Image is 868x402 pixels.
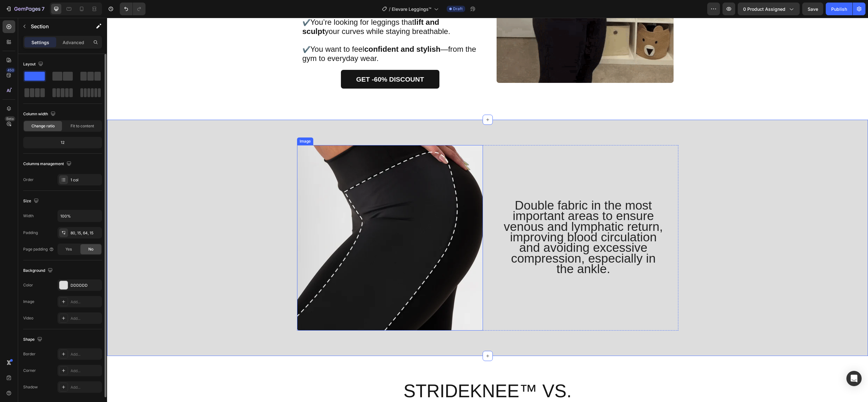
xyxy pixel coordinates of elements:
input: Auto [58,210,102,222]
span: Fit to content [71,123,94,129]
div: 1 col [71,177,100,183]
img: gempages_582953857940718193-a373c96a-5d50-4e36-88c0-2a2f52cb14f3.png [190,127,376,313]
div: Add... [71,368,100,374]
div: Shadow [23,384,38,390]
div: Image [23,299,34,305]
div: DDDDDD [71,283,100,288]
span: / [389,6,390,12]
div: Shape [23,335,44,344]
span: Elevare Leggings™ [392,6,431,12]
p: Settings [31,39,49,46]
div: Add... [71,316,100,321]
span: Save [808,6,818,12]
div: Video [23,315,33,321]
span: Draft [453,6,463,12]
div: Undo/Redo [120,3,146,15]
span: Yes [65,246,72,252]
div: Image [191,121,205,126]
div: Background [23,266,54,275]
div: Width [23,213,34,219]
iframe: Design area [107,18,868,402]
p: ✔️ [195,27,371,45]
strong: confident and stylish [257,27,333,36]
div: Column width [23,110,57,118]
span: You want to feel —from the gym to everyday wear. [195,27,369,45]
div: Color [23,282,33,288]
div: 12 [24,138,101,147]
span: Change ratio [31,123,55,129]
div: Add... [71,385,100,390]
span: 0 product assigned [743,6,785,12]
div: 450 [6,68,15,73]
div: Corner [23,368,36,373]
button: 0 product assigned [738,3,800,15]
div: 80, 15, 64, 15 [71,230,100,236]
strong: GET -60% DISCOUNT [249,58,317,65]
a: GET -60% DISCOUNT [234,52,332,71]
div: Page padding [23,246,54,252]
button: 7 [3,3,47,15]
div: Add... [71,299,100,305]
div: Publish [831,6,847,12]
div: Rich Text Editor. Editing area: main [396,183,557,258]
div: Open Intercom Messenger [846,371,862,386]
h2: StrideKnee™ vs. Common Knee Braces [258,364,503,401]
p: 7 [42,5,44,13]
div: Layout [23,60,44,69]
div: Add... [71,352,100,357]
div: Padding [23,230,38,236]
p: Section [31,23,83,30]
div: Columns management [23,160,73,168]
div: Size [23,197,40,205]
div: Order [23,177,34,183]
button: Save [802,3,823,15]
p: Advanced [63,39,84,46]
span: Double fabric in the most important areas to ensure venous and lymphatic return, improving blood ... [397,181,556,258]
div: Border [23,351,36,357]
span: No [88,246,93,252]
button: Publish [826,3,852,15]
div: Beta [5,116,15,121]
